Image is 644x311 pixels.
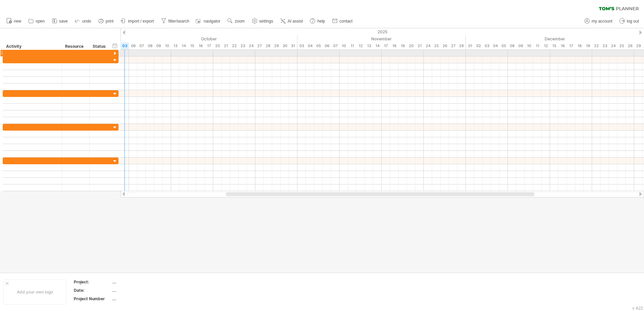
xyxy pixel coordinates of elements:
[617,42,626,49] div: Thursday, 25 December 2025
[235,19,245,24] span: zoom
[398,42,407,49] div: Wednesday, 19 November 2025
[340,42,348,49] div: Monday, 10 November 2025
[441,42,449,49] div: Wednesday, 26 November 2025
[592,19,612,24] span: my account
[264,42,272,49] div: Tuesday, 28 October 2025
[297,35,466,42] div: November 2025
[373,42,382,49] div: Friday, 14 November 2025
[508,42,516,49] div: Monday, 8 December 2025
[137,42,146,49] div: Tuesday, 7 October 2025
[609,42,617,49] div: Wednesday, 24 December 2025
[259,19,273,24] span: settings
[14,19,21,24] span: new
[159,17,191,26] a: filter/search
[112,296,169,302] div: ....
[331,42,340,49] div: Friday, 7 November 2025
[567,42,575,49] div: Wednesday, 17 December 2025
[632,306,643,311] div: v 422
[230,42,238,49] div: Wednesday, 22 October 2025
[390,42,398,49] div: Tuesday, 18 November 2025
[247,42,255,49] div: Friday, 24 October 2025
[119,17,156,26] a: import / export
[121,42,129,49] div: Friday, 3 October 2025
[407,42,415,49] div: Thursday, 20 November 2025
[6,43,58,50] div: Activity
[281,42,289,49] div: Thursday, 30 October 2025
[474,42,483,49] div: Tuesday, 2 December 2025
[516,42,525,49] div: Tuesday, 9 December 2025
[5,17,23,26] a: new
[128,19,154,24] span: import / export
[340,19,353,24] span: contact
[104,35,297,42] div: October 2025
[196,42,205,49] div: Thursday, 16 October 2025
[592,42,601,49] div: Monday, 22 December 2025
[550,42,558,49] div: Monday, 15 December 2025
[626,42,634,49] div: Friday, 26 December 2025
[106,19,114,24] span: print
[272,42,281,49] div: Wednesday, 29 October 2025
[204,19,220,24] span: navigator
[112,287,169,293] div: ....
[129,42,137,49] div: Monday, 6 October 2025
[542,42,550,49] div: Friday, 12 December 2025
[279,17,305,26] a: AI assist
[74,279,111,285] div: Project:
[171,42,180,49] div: Monday, 13 October 2025
[146,42,154,49] div: Wednesday, 8 October 2025
[163,42,171,49] div: Friday, 10 October 2025
[500,42,508,49] div: Friday, 5 December 2025
[97,17,116,26] a: print
[533,42,542,49] div: Thursday, 11 December 2025
[424,42,432,49] div: Monday, 24 November 2025
[330,17,355,26] a: contact
[112,279,169,285] div: ....
[205,42,213,49] div: Friday, 17 October 2025
[168,19,189,24] span: filter/search
[308,17,327,26] a: help
[74,296,111,302] div: Project Number
[180,42,188,49] div: Tuesday, 14 October 2025
[59,19,68,24] span: save
[558,42,567,49] div: Tuesday, 16 December 2025
[222,42,230,49] div: Tuesday, 21 October 2025
[288,19,303,24] span: AI assist
[73,17,93,26] a: undo
[348,42,356,49] div: Tuesday, 11 November 2025
[188,42,196,49] div: Wednesday, 15 October 2025
[314,42,323,49] div: Wednesday, 5 November 2025
[154,42,163,49] div: Thursday, 9 October 2025
[317,19,325,24] span: help
[238,42,247,49] div: Thursday, 23 October 2025
[365,42,373,49] div: Thursday, 13 November 2025
[457,42,466,49] div: Friday, 28 November 2025
[27,17,47,26] a: open
[255,42,264,49] div: Monday, 27 October 2025
[525,42,533,49] div: Wednesday, 10 December 2025
[195,17,222,26] a: navigator
[466,42,474,49] div: Monday, 1 December 2025
[297,42,306,49] div: Monday, 3 November 2025
[289,42,297,49] div: Friday, 31 October 2025
[93,43,107,50] div: Status
[415,42,424,49] div: Friday, 21 November 2025
[3,279,66,305] div: Add your own logo
[583,17,614,26] a: my account
[432,42,441,49] div: Tuesday, 25 November 2025
[601,42,609,49] div: Tuesday, 23 December 2025
[575,42,584,49] div: Thursday, 18 December 2025
[50,17,70,26] a: save
[618,17,641,26] a: log out
[634,42,643,49] div: Monday, 29 December 2025
[627,19,639,24] span: log out
[584,42,592,49] div: Friday, 19 December 2025
[213,42,222,49] div: Monday, 20 October 2025
[356,42,365,49] div: Wednesday, 12 November 2025
[491,42,500,49] div: Thursday, 4 December 2025
[82,19,91,24] span: undo
[306,42,314,49] div: Tuesday, 4 November 2025
[74,287,111,293] div: Date:
[449,42,457,49] div: Thursday, 27 November 2025
[483,42,491,49] div: Wednesday, 3 December 2025
[65,43,86,50] div: Resource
